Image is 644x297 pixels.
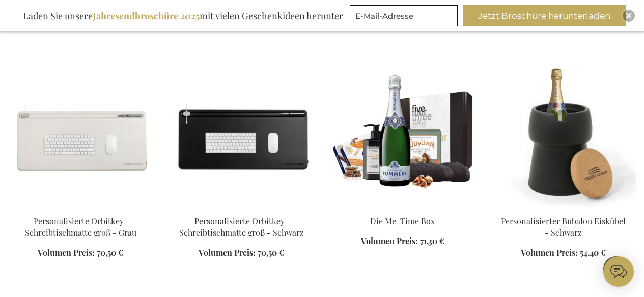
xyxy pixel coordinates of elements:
[521,247,606,259] a: Volumen Preis: 54,40 €
[18,5,348,26] div: Laden Sie unsere mit vielen Geschenkideen herunter
[199,247,256,258] span: Volumen Preis:
[370,216,435,226] a: Die Me-Time Box
[93,10,200,22] b: Jahresendbroschüre 2025
[38,247,123,259] a: Volumen Preis: 70,50 €
[199,247,284,259] a: Volumen Preis: 70,50 €
[258,247,284,258] span: 70,50 €
[521,247,578,258] span: Volumen Preis:
[330,203,475,213] a: Die Me-Time Box
[169,203,314,213] a: Personalisierte Orbitkey-Schreibtischmatte groß - Schwarz
[350,5,461,29] form: marketing offers and promotions
[350,5,458,26] input: E-Mail-Adresse
[626,13,632,19] img: Close
[463,5,626,26] button: Jetzt Broschüre herunterladen
[580,247,606,258] span: 54,40 €
[169,66,314,208] img: Personalisierte Orbitkey-Schreibtischmatte groß - Schwarz
[8,203,153,213] a: Personalisierte Orbitkey-Schreibtischmatte groß - Grau
[420,235,444,246] span: 71,30 €
[361,235,444,247] a: Volumen Preis: 71,30 €
[38,247,95,258] span: Volumen Preis:
[623,10,635,22] div: Close
[361,235,418,246] span: Volumen Preis:
[603,256,634,287] iframe: belco-activator-frame
[491,203,636,213] a: Personalised Bubalou Champagne Cooler
[179,216,304,238] a: Personalisierte Orbitkey-Schreibtischmatte groß - Schwarz
[330,66,475,208] img: Die Me-Time Box
[501,216,626,238] a: Personalisierter Bubalou Eiskübel - Schwarz
[491,66,636,208] img: Personalised Bubalou Champagne Cooler
[25,216,136,238] a: Personalisierte Orbitkey-Schreibtischmatte groß - Grau
[8,66,153,208] img: Personalisierte Orbitkey-Schreibtischmatte groß - Grau
[97,247,123,258] span: 70,50 €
